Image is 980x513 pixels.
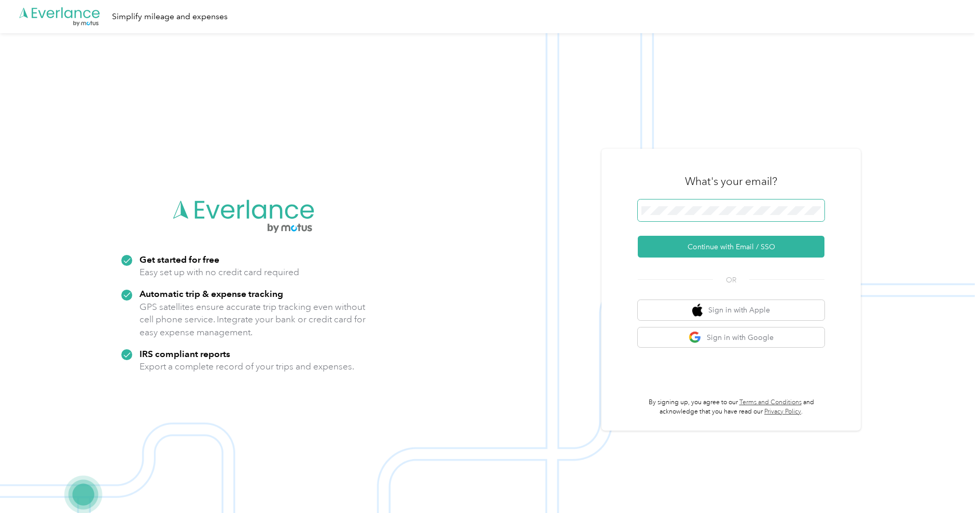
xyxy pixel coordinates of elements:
[638,398,824,416] p: By signing up, you agree to our and acknowledge that you have read our .
[692,304,703,317] img: apple logo
[112,10,228,23] div: Simplify mileage and expenses
[139,301,366,339] p: GPS satellites ensure accurate trip tracking even without cell phone service. Integrate your bank...
[139,348,230,359] strong: IRS compliant reports
[638,327,824,348] button: google logoSign in with Google
[139,266,299,279] p: Easy set up with no credit card required
[922,455,980,513] iframe: Everlance-gr Chat Button Frame
[739,398,802,406] a: Terms and Conditions
[139,288,283,299] strong: Automatic trip & expense tracking
[638,236,824,258] button: Continue with Email / SSO
[713,275,749,286] span: OR
[139,254,219,265] strong: Get started for free
[638,300,824,320] button: apple logoSign in with Apple
[685,174,777,189] h3: What's your email?
[139,360,354,373] p: Export a complete record of your trips and expenses.
[689,331,702,344] img: google logo
[764,408,801,416] a: Privacy Policy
